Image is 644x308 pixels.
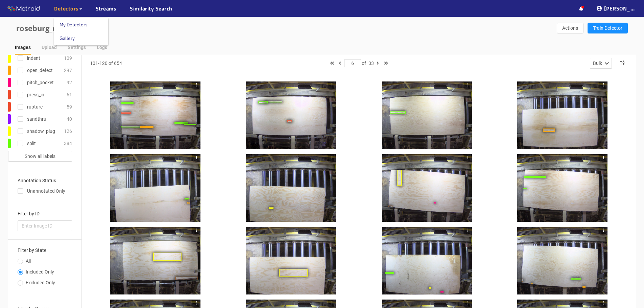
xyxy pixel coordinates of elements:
span: Show all labels [25,152,55,160]
a: My Detectors [59,18,88,31]
div: Unannotated Only [18,187,72,195]
a: Gallery [59,31,75,45]
div: sandthru [27,115,46,123]
div: indent [27,54,40,62]
div: Images [15,44,31,51]
a: Streams [96,4,117,13]
img: Matroid logo [7,4,41,14]
div: Bulk [593,60,602,67]
h3: Filter by State [18,248,72,253]
div: 109 [64,54,72,62]
div: 101-120 of 654 [90,60,122,67]
a: Similarity Search [130,4,172,13]
h3: Annotation Status [18,178,72,183]
div: 59 [67,103,72,111]
span: All [23,258,33,264]
div: Upload [42,44,57,51]
span: Included Only [23,269,57,275]
div: 384 [64,140,72,147]
h3: Filter by ID [18,211,72,216]
button: Actions [557,23,583,33]
button: Show all labels [8,151,72,162]
span: Actions [562,24,578,32]
button: Bulk [590,58,612,69]
div: 126 [64,127,72,135]
div: 40 [67,115,72,123]
span: Detectors [54,4,79,13]
span: of 33 [362,61,374,66]
div: press_in [27,91,44,98]
div: pitch_pocket [27,79,54,86]
div: 61 [67,91,72,98]
button: Train Detector [588,23,628,33]
div: 297 [64,67,72,74]
div: 92 [67,79,72,86]
div: open_defect [27,67,53,74]
input: Enter Image ID [18,220,72,231]
div: shadow_plug [27,127,55,135]
div: Logs [97,44,107,51]
div: roseburg_defect_v1.0 [16,22,322,34]
span: Excluded Only [23,280,58,285]
div: Settings [68,44,86,51]
div: rupture [27,103,43,111]
div: split [27,140,36,147]
span: Train Detector [593,24,622,32]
